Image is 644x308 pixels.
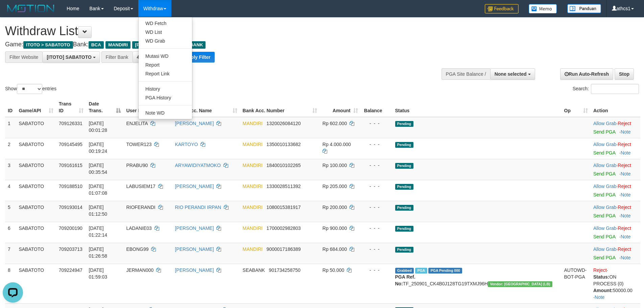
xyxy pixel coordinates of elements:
[56,98,86,117] th: Trans ID: activate to sort column ascending
[269,267,300,273] span: Copy 901734258750 to clipboard
[323,246,347,252] span: Rp 684.000
[621,255,631,260] a: Note
[593,121,616,126] a: Allow Grab
[123,98,172,117] th: User ID: activate to sort column ascending
[181,52,215,63] button: Apply Filter
[495,71,527,77] span: None selected
[126,121,148,126] span: ENJELITA
[139,28,192,37] a: WD List
[59,226,82,231] span: 709200190
[618,163,631,168] a: Reject
[595,294,605,300] a: Note
[175,121,214,126] a: [PERSON_NAME]
[5,201,16,222] td: 5
[363,120,390,127] div: - - -
[323,184,347,189] span: Rp 205.000
[89,246,108,259] span: [DATE] 01:26:58
[175,226,214,231] a: [PERSON_NAME]
[593,246,616,252] a: Allow Grab
[59,267,82,273] span: 709224947
[139,19,192,28] a: WD Fetch
[175,142,198,147] a: KARTOYO
[593,255,615,260] a: Send PGA
[139,85,192,93] a: History
[5,98,16,117] th: ID
[16,222,56,243] td: SABATOTO
[101,51,133,63] div: Filter Bank
[621,171,631,176] a: Note
[323,267,344,273] span: Rp 50.000
[139,52,192,61] a: Mutasi WD
[243,121,263,126] span: MANDIRI
[593,142,616,147] a: Allow Grab
[126,267,153,273] span: JERMAN000
[392,98,562,117] th: Status
[593,274,609,280] b: Status:
[618,121,631,126] a: Reject
[59,205,82,210] span: 709193014
[591,222,640,243] td: ·
[591,159,640,180] td: ·
[395,121,413,127] span: Pending
[266,163,301,168] span: Copy 1840010102265 to clipboard
[139,109,192,117] a: Note WD
[593,121,618,126] span: ·
[395,163,413,169] span: Pending
[126,163,148,168] span: PRABU90
[16,138,56,159] td: SABATOTO
[16,98,56,117] th: Game/API: activate to sort column ascending
[17,84,42,94] select: Showentries
[363,204,390,211] div: - - -
[562,264,591,303] td: AUTOWD-BOT-PGA
[132,41,176,49] span: [PERSON_NAME]
[16,159,56,180] td: SABATOTO
[323,121,347,126] span: Rp 602.000
[5,117,16,138] td: 1
[105,41,130,49] span: MANDIRI
[593,213,615,218] a: Send PGA
[59,184,82,189] span: 709188510
[591,84,639,94] input: Search:
[16,264,56,303] td: SABATOTO
[618,142,631,147] a: Reject
[363,267,390,274] div: - - -
[89,41,104,49] span: BCA
[560,68,613,80] a: Run Auto-Refresh
[323,163,347,168] span: Rp 100.000
[567,4,601,13] img: panduan.png
[529,4,557,14] img: Button%20Memo.svg
[16,180,56,201] td: SABATOTO
[139,37,192,45] a: WD Grab
[573,84,639,94] label: Search:
[137,54,171,60] span: 4 item selected
[86,98,124,117] th: Date Trans.: activate to sort column descending
[266,226,301,231] span: Copy 1700002982803 to clipboard
[395,184,413,190] span: Pending
[593,267,607,273] a: Reject
[621,234,631,239] a: Note
[363,225,390,232] div: - - -
[591,180,640,201] td: ·
[593,129,615,135] a: Send PGA
[3,3,23,23] button: Open LiveChat chat widget
[593,246,618,252] span: ·
[395,142,413,148] span: Pending
[428,268,462,274] span: PGA Pending
[618,205,631,210] a: Reject
[593,192,615,197] a: Send PGA
[59,142,82,147] span: 709145495
[59,121,82,126] span: 709126331
[5,222,16,243] td: 6
[488,281,552,287] span: Vendor URL: https://dashboard.q2checkout.com/secure
[5,84,56,94] label: Show entries
[126,142,151,147] span: TOWER123
[363,162,390,169] div: - - -
[363,183,390,190] div: - - -
[485,4,519,14] img: Feedback.jpg
[323,205,347,210] span: Rp 200.000
[175,163,220,168] a: ARYAWIDIYATMOKO
[323,226,347,231] span: Rp 900.000
[16,201,56,222] td: SABATOTO
[593,171,615,176] a: Send PGA
[59,163,82,168] span: 709161615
